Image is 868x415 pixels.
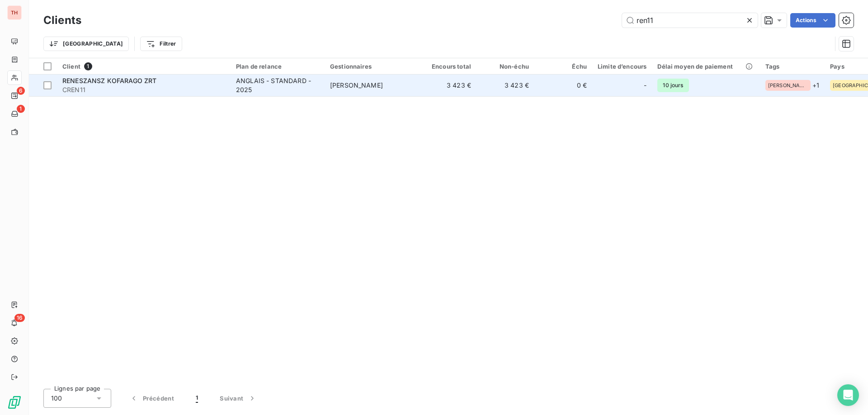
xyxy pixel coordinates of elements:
[236,76,319,94] div: ANGLAIS - STANDARD - 2025
[209,389,268,408] button: Suivant
[7,5,22,20] div: TH
[51,394,62,403] span: 100
[62,63,80,70] span: Client
[644,81,646,90] span: -
[14,314,25,322] span: 16
[812,80,819,90] span: + 1
[140,37,182,51] button: Filtrer
[43,12,81,28] h3: Clients
[598,63,646,70] div: Limite d’encours
[765,63,819,70] div: Tags
[419,75,476,96] td: 3 423 €
[62,77,156,84] span: RENESZANSZ KOFARAGO ZRT
[540,63,587,70] div: Échu
[837,384,859,406] div: Open Intercom Messenger
[790,13,835,28] button: Actions
[657,63,754,70] div: Délai moyen de paiement
[43,37,129,51] button: [GEOGRAPHIC_DATA]
[476,75,534,96] td: 3 423 €
[534,75,592,96] td: 0 €
[330,81,383,89] span: [PERSON_NAME]
[236,63,319,70] div: Plan de relance
[482,63,529,70] div: Non-échu
[330,63,413,70] div: Gestionnaires
[424,63,471,70] div: Encours total
[17,87,25,95] span: 6
[7,395,22,410] img: Logo LeanPay
[622,13,758,28] input: Rechercher
[768,83,808,88] span: [PERSON_NAME]
[62,85,225,94] span: CREN11
[657,79,689,92] span: 10 jours
[196,394,198,403] span: 1
[118,389,185,408] button: Précédent
[185,389,209,408] button: 1
[17,105,25,113] span: 1
[84,62,92,70] span: 1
